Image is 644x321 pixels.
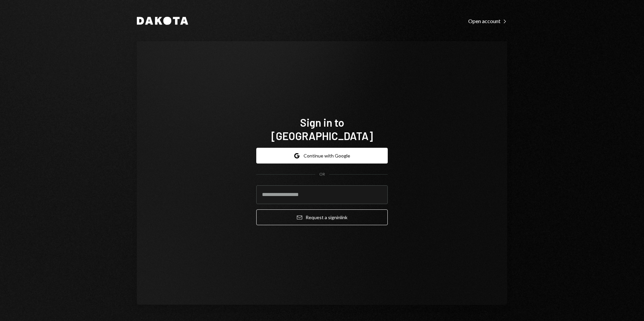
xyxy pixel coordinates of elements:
h1: Sign in to [GEOGRAPHIC_DATA] [256,116,388,142]
button: Request a signinlink [256,209,388,225]
div: Open account [468,18,507,24]
div: OR [319,172,325,177]
a: Open account [468,17,507,24]
button: Continue with Google [256,148,388,164]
